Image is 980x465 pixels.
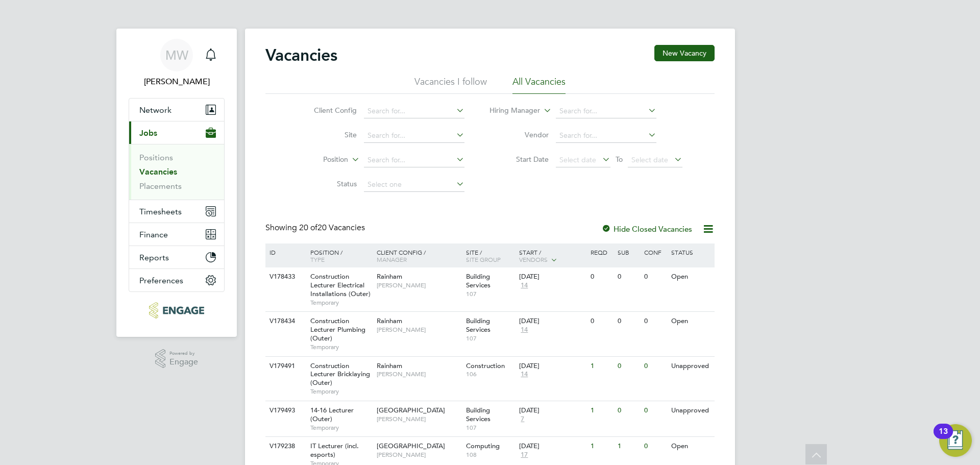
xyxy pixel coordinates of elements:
nav: Main navigation [116,29,237,337]
span: 14-16 Lecturer (Outer) [310,406,354,423]
span: Building Services [466,316,491,334]
span: Temporary [310,343,372,351]
label: Status [298,179,357,188]
input: Search for... [364,129,464,143]
div: Open [669,267,713,286]
div: V179238 [267,437,303,456]
div: Sub [615,243,642,261]
span: Temporary [310,424,372,432]
button: Reports [129,246,224,268]
span: 17 [519,451,529,459]
span: Vendors [519,255,548,263]
span: Engage [169,358,198,366]
div: Reqd [588,243,615,261]
div: 0 [642,267,668,286]
span: [PERSON_NAME] [377,326,461,334]
span: 106 [466,370,514,378]
a: MW[PERSON_NAME] [129,39,225,88]
label: Position [289,155,348,165]
div: Open [669,437,713,456]
span: Rainham [377,316,402,325]
label: Client Config [298,106,357,115]
div: [DATE] [519,406,585,415]
span: Site Group [466,255,501,263]
span: [PERSON_NAME] [377,370,461,378]
span: Building Services [466,406,491,423]
span: 20 of [299,223,317,233]
span: Max Williams [129,76,225,88]
li: All Vacancies [512,76,566,94]
a: Go to home page [129,302,225,319]
div: V178433 [267,267,303,286]
label: Vendor [490,130,549,139]
div: 0 [642,437,668,456]
input: Search for... [556,104,656,118]
div: V179493 [267,401,303,420]
span: Timesheets [139,207,182,216]
div: Client Config / [374,243,463,268]
h2: Vacancies [265,45,337,65]
label: Start Date [490,155,549,164]
span: Construction Lecturer Bricklaying (Outer) [310,361,370,387]
a: Powered byEngage [155,349,199,369]
button: Jobs [129,121,224,144]
div: 0 [615,401,642,420]
span: To [612,153,626,166]
button: Timesheets [129,200,224,223]
span: Rainham [377,361,402,370]
input: Search for... [364,153,464,167]
div: 0 [642,312,668,331]
a: Placements [139,181,182,191]
button: Preferences [129,269,224,291]
span: Computing [466,442,500,450]
label: Hiring Manager [481,106,540,116]
span: Preferences [139,276,183,285]
span: 107 [466,424,514,432]
span: Jobs [139,128,157,138]
li: Vacancies I follow [414,76,487,94]
div: Showing [265,223,367,233]
span: Select date [631,155,668,164]
span: Temporary [310,299,372,307]
button: Finance [129,223,224,246]
div: Position / [303,243,374,268]
div: Start / [517,243,588,269]
span: [PERSON_NAME] [377,451,461,459]
div: Conf [642,243,668,261]
button: Open Resource Center, 13 new notifications [939,424,972,457]
div: Status [669,243,713,261]
div: 1 [615,437,642,456]
a: Positions [139,153,173,162]
span: Type [310,255,325,263]
div: V179491 [267,357,303,376]
div: 1 [588,357,615,376]
div: 1 [588,401,615,420]
div: ID [267,243,303,261]
span: Construction Lecturer Electrical Installations (Outer) [310,272,371,298]
div: Open [669,312,713,331]
span: Network [139,105,171,115]
span: [GEOGRAPHIC_DATA] [377,406,445,414]
button: New Vacancy [654,45,715,61]
span: [PERSON_NAME] [377,281,461,289]
input: Search for... [556,129,656,143]
div: 0 [588,267,615,286]
span: MW [165,48,188,62]
a: Vacancies [139,167,177,177]
label: Hide Closed Vacancies [601,224,692,234]
div: V178434 [267,312,303,331]
div: Jobs [129,144,224,200]
div: 13 [939,431,948,445]
span: 7 [519,415,526,424]
span: Select date [559,155,596,164]
span: 107 [466,290,514,298]
span: IT Lecturer (incl. esports) [310,442,359,459]
div: 0 [642,357,668,376]
img: dovetailslate-logo-retina.png [149,302,204,319]
span: 107 [466,334,514,342]
button: Network [129,99,224,121]
span: Construction Lecturer Plumbing (Outer) [310,316,365,342]
span: [PERSON_NAME] [377,415,461,423]
span: Construction [466,361,505,370]
div: 0 [615,312,642,331]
